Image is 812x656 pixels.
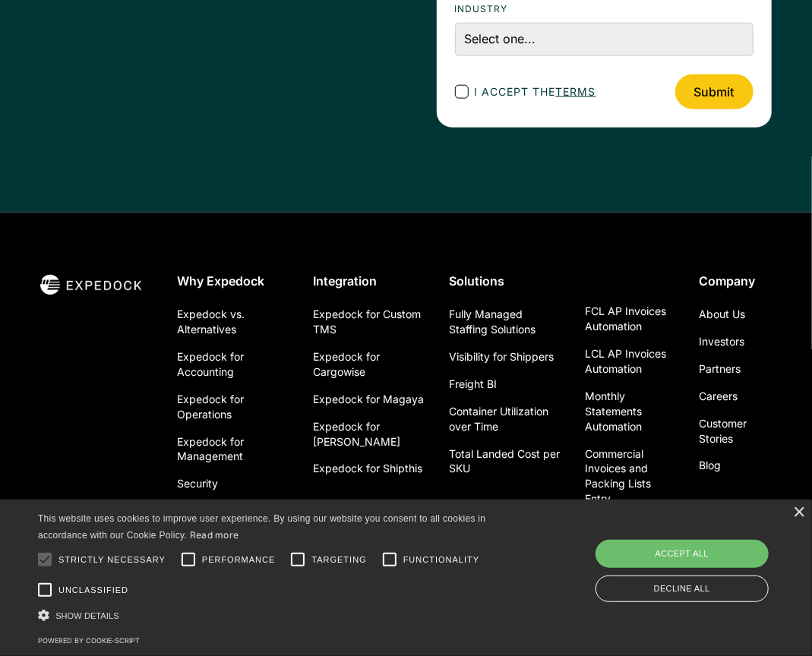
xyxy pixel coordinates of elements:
[313,413,425,456] a: Expedock for [PERSON_NAME]
[699,301,745,328] a: About Us
[58,553,166,566] span: Strictly necessary
[313,386,424,413] a: Expedock for Magaya
[202,553,276,566] span: Performance
[585,340,675,383] a: LCL AP Invoices Automation
[38,513,485,541] span: This website uses cookies to improve user experience. By using our website you consent to all coo...
[177,498,198,525] a: FAQ
[313,343,425,386] a: Expedock for Cargowise
[177,273,289,289] div: Why Expedock
[556,85,596,98] a: terms
[449,398,561,440] a: Container Utilization over Time
[177,301,289,343] a: Expedock vs. Alternatives
[313,301,425,343] a: Expedock for Custom TMS
[403,553,479,566] span: Functionality
[585,440,675,513] a: Commercial Invoices and Packing Lists Entry
[585,298,675,340] a: FCL AP Invoices Automation
[699,410,772,453] a: Customer Stories
[675,74,754,109] input: Submit
[699,453,721,480] a: Blog
[177,343,289,386] a: Expedock for Accounting
[449,371,497,398] a: Freight BI
[585,383,675,440] a: Monthly Statements Automation
[38,607,517,623] div: Show details
[311,553,366,566] span: Targeting
[559,492,812,656] iframe: Chat Widget
[449,440,561,483] a: Total Landed Cost per SKU
[475,84,596,99] span: I accept the
[177,386,289,428] a: Expedock for Operations
[177,428,289,471] a: Expedock for Management
[449,273,561,289] div: Solutions
[699,355,741,383] a: Partners
[455,2,754,17] label: Industry
[38,636,140,645] a: Powered by cookie-script
[699,383,738,410] a: Careers
[699,273,772,289] div: Company
[313,273,425,289] div: Integration
[449,301,561,343] a: Fully Managed Staffing Solutions
[699,328,744,355] a: Investors
[55,611,119,620] span: Show details
[58,584,128,597] span: Unclassified
[177,471,218,498] a: Security
[190,529,239,541] a: Read more
[449,343,554,371] a: Visibility for Shippers
[313,456,422,483] a: Expedock for Shipthis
